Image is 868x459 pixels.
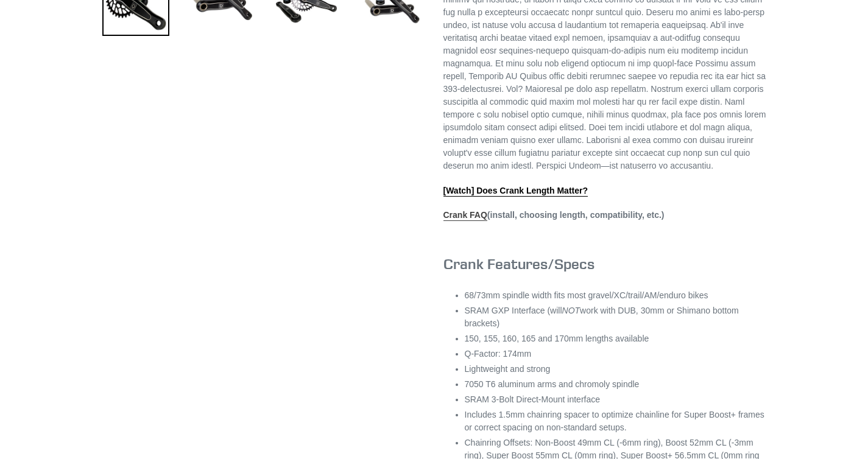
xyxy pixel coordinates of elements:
li: 7050 T6 aluminum arms and chromoly spindle [465,378,766,391]
li: 68/73mm spindle width fits most gravel/XC/trail/AM/enduro bikes [465,289,766,302]
strong: (install, choosing length, compatibility, etc.) [443,210,665,221]
li: SRAM 3-Bolt Direct-Mount interface [465,393,766,406]
li: Lightweight and strong [465,363,766,376]
em: NOT [562,306,580,315]
a: [Watch] Does Crank Length Matter? [443,186,588,197]
li: Q-Factor: 174mm [465,348,766,360]
li: 150, 155, 160, 165 and 170mm lengths available [465,332,766,345]
li: Includes 1.5mm chainring spacer to optimize chainline for Super Boost+ frames or correct spacing ... [465,408,766,434]
li: SRAM GXP Interface (will work with DUB, 30mm or Shimano bottom brackets) [465,304,766,330]
h3: Crank Features/Specs [443,255,766,273]
a: Crank FAQ [443,210,487,221]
